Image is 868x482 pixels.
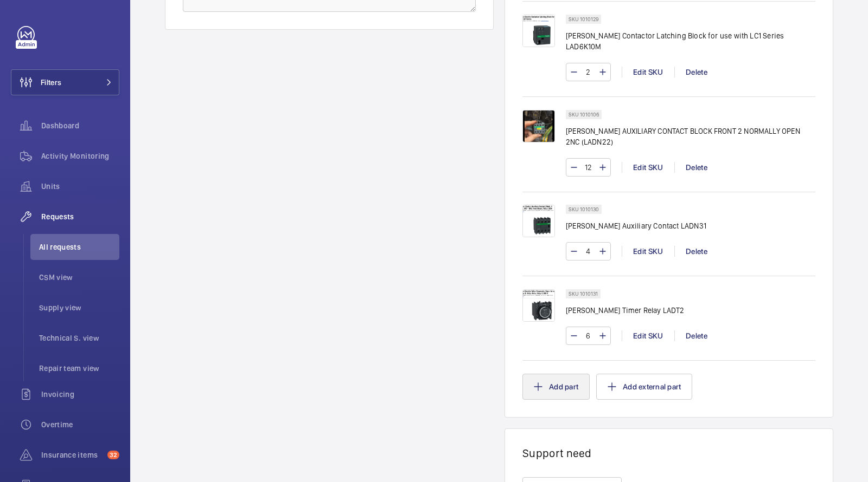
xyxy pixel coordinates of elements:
div: Edit SKU [622,330,674,341]
span: Insurance items [41,450,103,460]
p: [PERSON_NAME] Contactor Latching Block for use with LC1 Series LAD6K10M [566,30,815,52]
span: Repair team view [39,363,119,374]
span: All requests [39,242,119,252]
img: ASOO7QxCJQXbbEd6VGgm68Tzj5m5RHRMbSCozwSwA69_J47X.png [522,15,555,47]
button: Add part [522,374,590,400]
p: SKU 1010129 [569,17,598,21]
div: Edit SKU [622,67,674,77]
span: Requests [41,211,119,222]
p: SKU 1010131 [569,292,598,296]
span: Technical S. view [39,333,119,343]
p: [PERSON_NAME] Timer Relay LADT2 [566,305,685,316]
span: Invoicing [41,389,119,400]
span: Activity Monitoring [41,151,119,161]
img: jz7Ys9KDSvDjUQzeYpIc0ozSODrIp2mG0v4E0cRuPOGHxFJk.png [522,205,555,237]
span: Dashboard [41,120,119,131]
button: Add external part [596,374,692,400]
div: Delete [674,67,718,77]
p: SKU 1010106 [569,113,599,116]
p: SKU 1010130 [569,207,599,211]
span: Units [41,181,119,192]
div: Edit SKU [622,246,674,257]
img: oenNFAb5bxZ4kp5E-5dbXDK9Xtjo2sqITyrzGTQKdbmCBZgA.png [522,289,555,322]
button: Filters [11,69,119,95]
span: 32 [107,451,119,459]
h1: Support need [522,446,815,460]
span: Supply view [39,302,119,313]
div: Delete [674,330,718,341]
div: Edit SKU [622,162,674,173]
span: CSM view [39,272,119,283]
div: Delete [674,162,718,173]
p: [PERSON_NAME] Auxiliary Contact LADN31 [566,220,706,231]
div: Delete [674,246,718,257]
p: [PERSON_NAME] AUXILIARY CONTACT BLOCK FRONT 2 NORMALLY OPEN 2NC (LADN22) [566,126,815,147]
span: Filters [41,77,61,88]
span: Overtime [41,419,119,430]
img: 4ESL6VQsok58lp1Dx5AU3yshhUjjOLH8rcErJD7ByFDDDfTq.png [522,110,555,142]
